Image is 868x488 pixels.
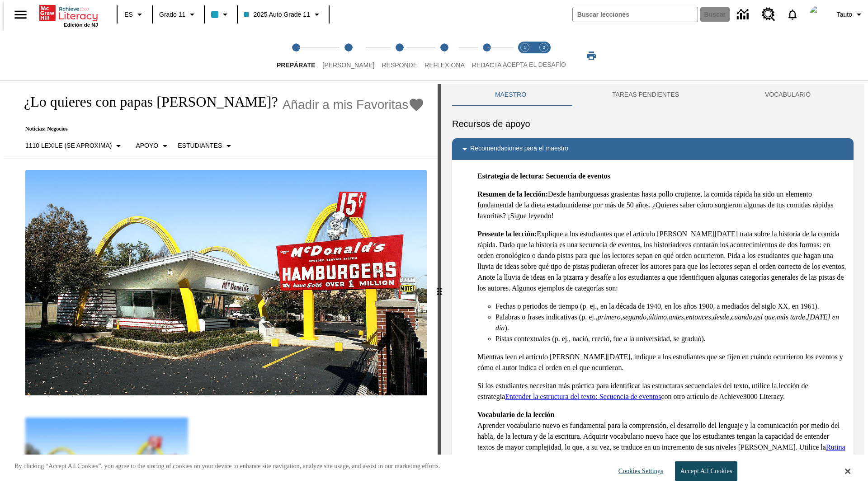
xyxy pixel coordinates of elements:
button: El color de la clase es azul claro. Cambiar el color de la clase. [208,6,234,23]
a: Centro de recursos, Se abrirá en una pestaña nueva. [756,2,781,27]
span: [PERSON_NAME] [322,61,374,69]
strong: Resumen de la lección: [477,190,548,198]
span: Prepárate [277,61,315,69]
span: Responde [382,61,417,69]
button: Grado: Grado 11, Elige un grado [156,6,201,23]
em: antes [669,313,684,321]
button: Prepárate step 1 of 5 [269,31,322,80]
h6: Recursos de apoyo [452,117,854,131]
img: Avatar [810,5,828,23]
div: reading [4,84,438,483]
span: Edición de NJ [64,22,98,28]
text: 2 [542,45,545,50]
span: Añadir a mis Favoritas [283,98,409,112]
span: ES [124,10,133,19]
span: 2025 Auto Grade 11 [244,10,310,19]
p: Recomendaciones para el maestro [470,144,568,155]
li: Fechas o periodos de tiempo (p. ej., en la década de 1940, en los años 1900, a mediados del siglo... [495,301,846,312]
span: Redacta [472,61,502,69]
a: Notificaciones [781,3,804,26]
button: Escoja un nuevo avatar [804,3,833,26]
button: Clase: 2025 Auto Grade 11, Selecciona una clase [241,6,325,23]
span: Tauto [837,10,852,19]
input: Buscar campo [573,7,698,22]
em: desde [713,313,729,321]
button: Perfil/Configuración [833,6,868,23]
button: Añadir a mis Favoritas - ¿Lo quieres con papas fritas? [283,97,425,113]
button: Seleccione Lexile, 1110 Lexile (Se aproxima) [22,138,127,154]
button: Abrir el menú lateral [7,1,34,28]
button: Close [845,467,850,475]
div: Portada [39,3,98,28]
button: Cookies Settings [610,462,667,480]
p: Desde hamburguesas grasientas hasta pollo crujiente, la comida rápida ha sido un elemento fundame... [477,189,846,221]
em: entonces [686,313,711,321]
p: Estudiantes [178,141,222,150]
em: cuando [731,313,752,321]
button: Accept All Cookies [675,461,737,481]
p: 1110 Lexile (Se aproxima) [25,141,112,150]
button: Seleccionar estudiante [174,138,238,154]
em: último [648,313,667,321]
button: Responde step 3 of 5 [374,31,425,80]
button: Maestro [452,84,569,106]
p: By clicking “Accept All Cookies”, you agree to the storing of cookies on your device to enhance s... [14,462,440,471]
div: activity [441,84,864,488]
div: Recomendaciones para el maestro [452,138,854,160]
button: TAREAS PENDIENTES [569,84,722,106]
em: más tarde [777,313,805,321]
button: Acepta el desafío lee step 1 of 2 [512,31,538,80]
button: Lenguaje: ES, Selecciona un idioma [120,6,149,23]
div: Pulsa la tecla de intro o la barra espaciadora y luego presiona las flechas de derecha e izquierd... [438,84,441,488]
strong: Estrategia de lectura: Secuencia de eventos [477,172,610,180]
li: Palabras o frases indicativas (p. ej., , , , , , , , , , ). [495,312,846,333]
p: Explique a los estudiantes que el artículo [PERSON_NAME][DATE] trata sobre la historia de la comi... [477,229,846,294]
p: Apoyo [136,141,158,150]
button: Imprimir [577,47,606,64]
button: Acepta el desafío contesta step 2 of 2 [531,31,557,80]
p: Mientras leen el artículo [PERSON_NAME][DATE], indique a los estudiantes que se fijen en cuándo o... [477,352,846,373]
button: VOCABULARIO [722,84,854,106]
button: Tipo de apoyo, Apoyo [132,138,174,154]
a: Entender la estructura del texto: Secuencia de eventos [505,393,661,400]
h1: ¿Lo quieres con papas [PERSON_NAME]? [14,94,278,110]
span: Grado 11 [159,10,185,19]
p: Noticias: Negocios [14,126,425,132]
em: así que [754,313,775,321]
img: Uno de los primeros locales de McDonald's, con el icónico letrero rojo y los arcos amarillos. [25,170,427,396]
button: Lee step 2 of 5 [315,31,382,80]
div: Instructional Panel Tabs [452,84,854,106]
em: segundo [623,313,646,321]
li: Pistas contextuales (p. ej., nació, creció, fue a la universidad, se graduó). [495,333,846,344]
p: Aprender vocabulario nuevo es fundamental para la comprensión, el desarrollo del lenguaje y la co... [477,409,846,464]
p: Si los estudiantes necesitan más práctica para identificar las estructuras secuenciales del texto... [477,380,846,402]
span: ACEPTA EL DESAFÍO [503,61,566,68]
strong: Vocabulario de la lección [477,411,555,418]
em: primero [598,313,621,321]
text: 1 [524,45,526,50]
a: Centro de información [731,2,756,27]
button: Redacta step 5 of 5 [465,31,509,80]
button: Reflexiona step 4 of 5 [417,31,472,80]
strong: Presente la lección: [477,230,537,238]
span: Reflexiona [425,61,465,69]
